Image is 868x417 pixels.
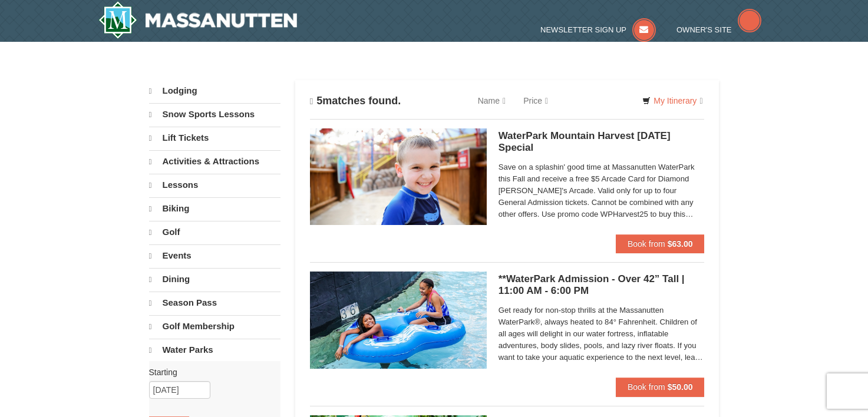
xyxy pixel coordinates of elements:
[616,234,705,253] button: Book from $63.00
[98,1,298,39] a: Massanutten Resort
[668,382,693,392] strong: $50.00
[310,128,487,225] img: 6619917-1412-d332ca3f.jpg
[499,305,705,363] span: Get ready for non-stop thrills at the Massanutten WaterPark®, always heated to 84° Fahrenheit. Ch...
[499,130,705,154] h5: WaterPark Mountain Harvest [DATE] Special
[149,268,280,290] a: Dining
[149,150,280,173] a: Activities & Attractions
[149,197,280,220] a: Biking
[98,1,298,39] img: Massanutten Resort Logo
[149,127,280,149] a: Lift Tickets
[149,339,280,361] a: Water Parks
[616,378,705,396] button: Book from $50.00
[628,382,665,392] span: Book from
[310,272,487,368] img: 6619917-726-5d57f225.jpg
[514,89,557,112] a: Price
[635,92,710,110] a: My Itinerary
[149,221,280,243] a: Golf
[149,244,280,267] a: Events
[540,25,626,34] span: Newsletter Sign Up
[499,273,705,297] h5: **WaterPark Admission - Over 42” Tall | 11:00 AM - 6:00 PM
[628,239,665,249] span: Book from
[149,174,280,196] a: Lessons
[469,89,514,112] a: Name
[149,80,280,102] a: Lodging
[149,315,280,337] a: Golf Membership
[668,239,693,249] strong: $63.00
[676,25,761,34] a: Owner's Site
[540,25,656,34] a: Newsletter Sign Up
[676,25,732,34] span: Owner's Site
[149,366,272,378] label: Starting
[499,161,705,220] span: Save on a splashin' good time at Massanutten WaterPark this Fall and receive a free $5 Arcade Car...
[149,292,280,314] a: Season Pass
[149,103,280,125] a: Snow Sports Lessons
